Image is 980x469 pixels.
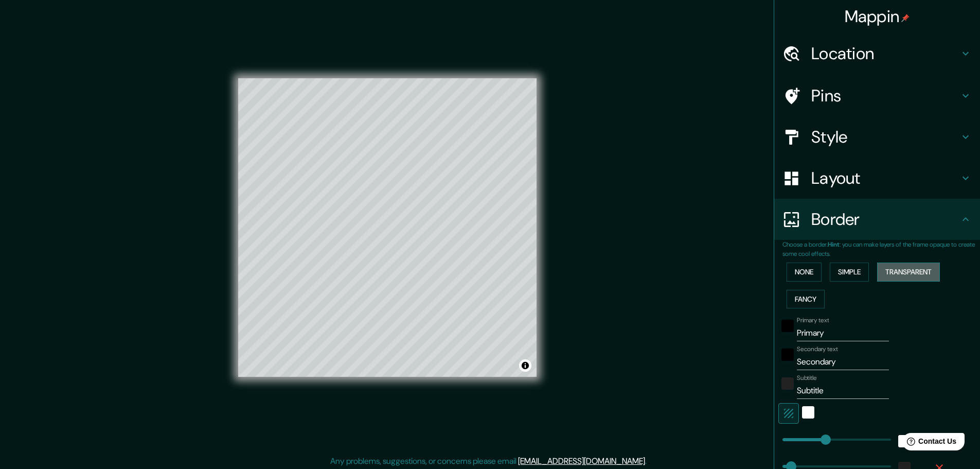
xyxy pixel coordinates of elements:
p: Any problems, suggestions, or concerns please email . [330,455,647,467]
div: Border [774,199,980,240]
div: Layout [774,158,980,199]
label: Primary text [797,316,829,325]
button: Transparent [877,263,940,282]
h4: Location [811,43,959,64]
button: Fancy [787,290,825,309]
p: Choose a border. : you can make layers of the frame opaque to create some cool effects. [782,240,980,258]
img: pin-icon.png [901,14,910,22]
div: . [647,455,648,467]
h4: Pins [811,85,959,106]
b: Hint [828,240,840,249]
button: Simple [830,263,869,282]
h4: Layout [811,168,959,188]
button: color-222222 [781,377,794,390]
button: Toggle attribution [519,359,531,372]
div: Style [774,116,980,158]
label: Secondary text [797,345,838,354]
iframe: Help widget launcher [888,429,969,458]
div: Pins [774,75,980,116]
button: None [787,263,822,282]
div: . [648,455,650,467]
h4: Border [811,209,959,230]
button: black [781,349,794,361]
label: Subtitle [797,374,817,383]
a: [EMAIL_ADDRESS][DOMAIN_NAME] [518,456,645,466]
div: Location [774,33,980,74]
button: black [781,320,794,332]
button: white [802,406,814,419]
h4: Mappin [845,6,910,27]
h4: Style [811,127,959,147]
